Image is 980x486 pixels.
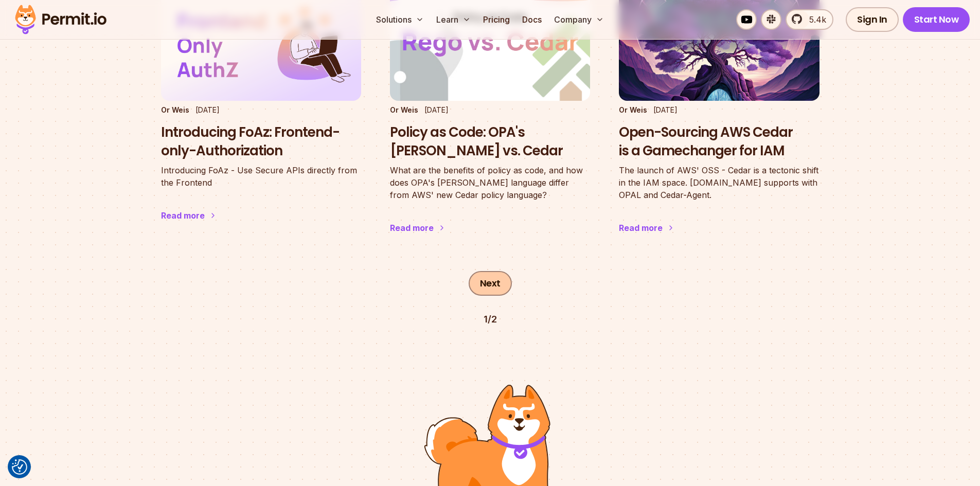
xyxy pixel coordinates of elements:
time: [DATE] [424,105,449,114]
button: Consent Preferences [12,459,27,475]
p: Or Weis [161,105,189,115]
a: Sign In [846,7,899,32]
p: What are the benefits of policy as code, and how does OPA's [PERSON_NAME] language differ from AW... [390,164,590,201]
a: Docs [518,9,546,30]
a: Pricing [479,9,514,30]
h3: Policy as Code: OPA's [PERSON_NAME] vs. Cedar [390,123,590,160]
p: The launch of AWS' OSS - Cedar is a tectonic shift in the IAM space. [DOMAIN_NAME] supports with ... [619,164,819,201]
div: 1 / 2 [484,312,497,327]
a: Next [469,271,512,296]
p: Introducing FoAz - Use Secure APIs directly from the Frontend [161,164,361,189]
h3: Introducing FoAz: Frontend-only-Authorization [161,123,361,160]
p: Or Weis [390,105,418,115]
span: 5.4k [803,13,826,26]
a: Start Now [903,7,970,32]
time: [DATE] [653,105,678,114]
div: Read more [390,222,434,234]
div: Read more [161,209,205,222]
button: Learn [432,9,475,30]
img: Permit logo [10,2,111,37]
img: Revisit consent button [12,459,27,475]
a: 5.4k [786,9,833,30]
div: Read more [619,222,663,234]
button: Company [550,9,608,30]
p: Or Weis [619,105,647,115]
button: Solutions [372,9,428,30]
h3: Open-Sourcing AWS Cedar is a Gamechanger for IAM [619,123,819,160]
time: [DATE] [195,105,220,114]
